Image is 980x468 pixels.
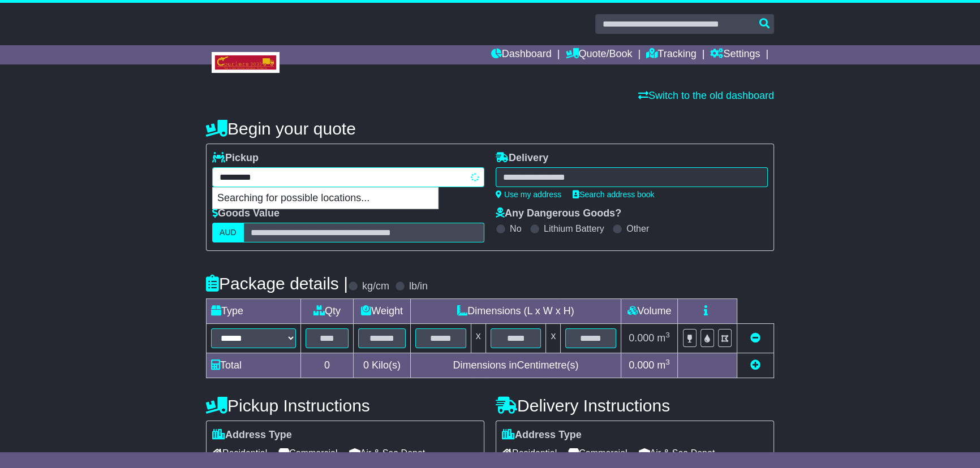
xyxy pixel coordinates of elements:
[363,359,369,371] span: 0
[410,299,621,324] td: Dimensions (L x W x H)
[496,190,561,199] a: Use my address
[206,396,484,415] h4: Pickup Instructions
[206,274,348,293] h4: Package details |
[710,45,760,64] a: Settings
[212,152,259,164] label: Pickup
[207,299,301,324] td: Type
[565,45,632,64] a: Quote/Book
[750,359,760,371] a: Add new item
[510,223,521,234] label: No
[544,223,604,234] label: Lithium Battery
[212,223,244,242] label: AUD
[496,396,774,415] h4: Delivery Instructions
[491,45,552,64] a: Dashboard
[621,299,677,324] td: Volume
[354,299,411,324] td: Weight
[212,429,292,441] label: Address Type
[213,188,438,209] p: Searching for possible locations...
[349,444,425,462] span: Air & Sea Depot
[646,45,696,64] a: Tracking
[657,359,670,371] span: m
[665,331,670,339] sup: 3
[665,358,670,366] sup: 3
[496,207,621,220] label: Any Dangerous Goods?
[278,444,337,462] span: Commercial
[354,353,411,378] td: Kilo(s)
[573,190,654,199] a: Search address book
[410,353,621,378] td: Dimensions in Centimetre(s)
[502,429,582,441] label: Address Type
[629,359,654,371] span: 0.000
[639,444,715,462] span: Air & Sea Depot
[657,332,670,344] span: m
[212,444,267,462] span: Residential
[301,299,354,324] td: Qty
[212,167,484,187] typeahead: Please provide city
[212,207,280,220] label: Goods Value
[362,280,389,293] label: kg/cm
[206,119,774,138] h4: Begin your quote
[638,90,774,101] a: Switch to the old dashboard
[568,444,627,462] span: Commercial
[409,280,428,293] label: lb/in
[471,324,485,353] td: x
[207,353,301,378] td: Total
[496,152,548,164] label: Delivery
[301,353,354,378] td: 0
[750,332,760,344] a: Remove this item
[546,324,561,353] td: x
[629,332,654,344] span: 0.000
[626,223,649,234] label: Other
[502,444,557,462] span: Residential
